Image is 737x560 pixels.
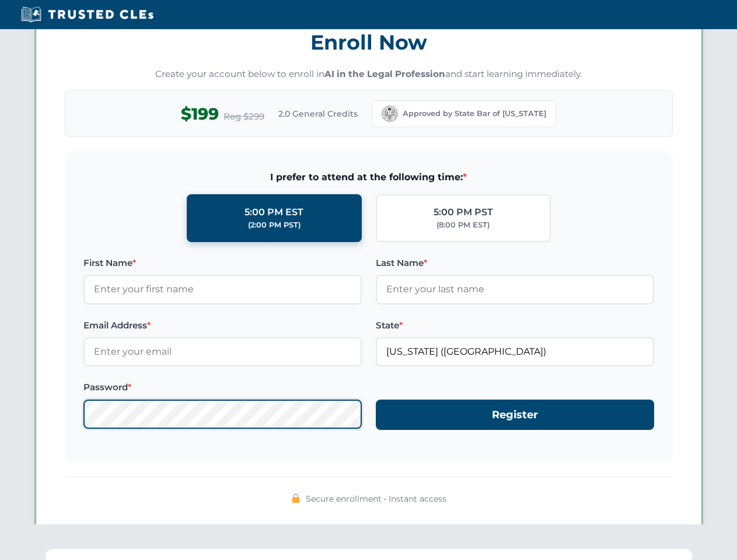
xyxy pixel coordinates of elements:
h3: Enroll Now [65,24,673,61]
div: 5:00 PM EST [244,205,303,220]
label: First Name [83,256,362,270]
span: Secure enrollment • Instant access [306,492,446,505]
img: California Bar [382,106,398,122]
div: (8:00 PM EST) [436,219,490,231]
span: Reg $299 [223,110,264,124]
label: Password [83,380,362,394]
label: Last Name [376,256,654,270]
input: Enter your email [83,337,362,366]
label: Email Address [83,318,362,332]
span: I prefer to attend at the following time: [83,170,654,185]
div: (2:00 PM PST) [248,219,301,231]
span: Approved by State Bar of [US_STATE] [403,108,546,120]
input: Enter your first name [83,275,362,304]
input: Enter your last name [376,275,654,304]
button: Register [376,400,654,430]
img: 🔒 [291,494,301,503]
span: $199 [181,101,219,127]
img: Trusted CLEs [18,6,157,23]
p: Create your account below to enroll in and start learning immediately. [65,68,673,81]
input: California (CA) [376,337,654,366]
span: 2.0 General Credits [278,107,358,120]
div: 5:00 PM PST [434,205,493,220]
strong: AI in the Legal Profession [324,68,445,79]
label: State [376,318,654,332]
